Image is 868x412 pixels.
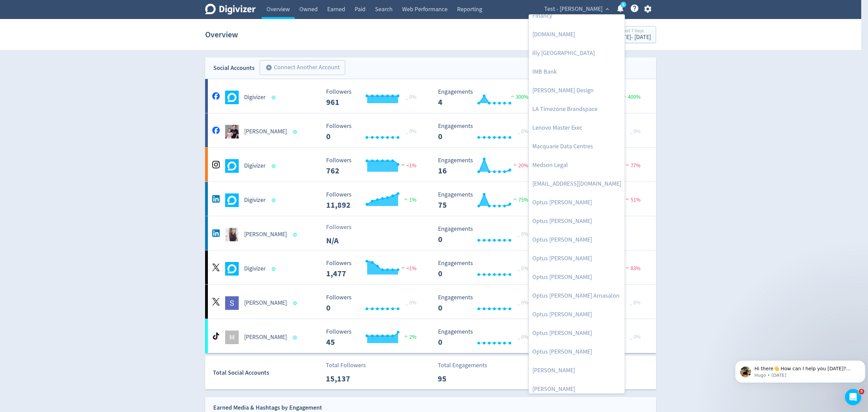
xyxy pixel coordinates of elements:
a: Medson Legal [529,156,625,174]
a: IMB Bank [529,62,625,81]
a: LA Timezone Brandspace [529,100,625,118]
a: illy [GEOGRAPHIC_DATA] [529,44,625,62]
a: [DOMAIN_NAME] [529,25,625,44]
a: [EMAIL_ADDRESS][DOMAIN_NAME] [529,174,625,193]
a: Optus [PERSON_NAME] [529,230,625,249]
a: Optus [PERSON_NAME] [529,305,625,324]
a: Optus [PERSON_NAME] [529,193,625,212]
a: [PERSON_NAME] [529,361,625,380]
a: Optus [PERSON_NAME] [529,324,625,342]
a: Macquarie Data Centres [529,137,625,156]
a: Optus [PERSON_NAME] Arnasalon [529,286,625,305]
a: Financy [529,6,625,25]
iframe: Intercom live chat [845,389,861,405]
a: Optus [PERSON_NAME] [529,342,625,361]
a: Optus [PERSON_NAME] [529,249,625,268]
a: Optus [PERSON_NAME] [529,268,625,286]
span: 5 [859,389,864,394]
a: [PERSON_NAME] [529,380,625,398]
a: Lenovo Master Exec [529,118,625,137]
iframe: Intercom notifications message [732,346,868,394]
a: [PERSON_NAME] Design [529,81,625,100]
a: Optus [PERSON_NAME] [529,212,625,230]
